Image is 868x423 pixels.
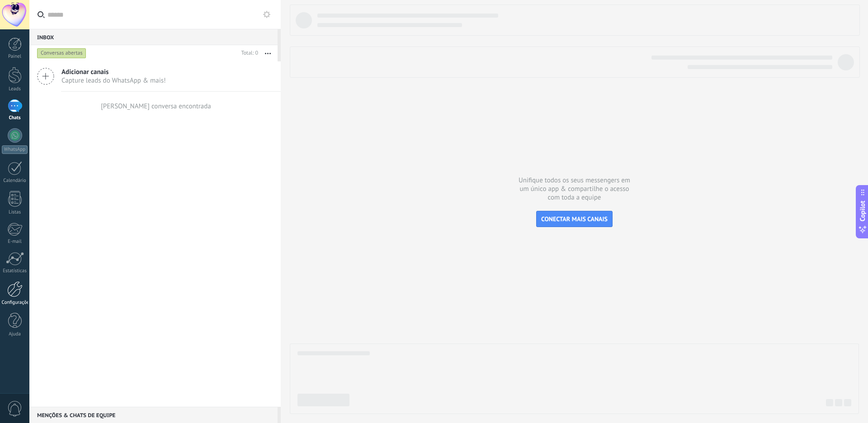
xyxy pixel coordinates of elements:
div: Inbox [29,29,278,45]
span: Adicionar canais [61,68,166,76]
button: CONECTAR MAIS CANAIS [536,211,613,227]
div: Leads [2,86,28,92]
div: [PERSON_NAME] conversa encontrada [101,102,211,111]
div: WhatsApp [2,145,28,154]
span: Copilot [858,200,867,221]
div: Configurações [2,300,28,306]
div: Listas [2,209,28,215]
div: Total: 0 [238,49,258,58]
span: CONECTAR MAIS CANAIS [541,215,608,223]
div: Estatísticas [2,268,28,274]
div: Painel [2,54,28,60]
div: Chats [2,115,28,121]
button: Mais [258,45,278,61]
div: Ajuda [2,331,28,337]
div: Conversas abertas [37,48,86,59]
div: E-mail [2,239,28,245]
div: Menções & Chats de equipe [29,407,278,423]
span: Capture leads do WhatsApp & mais! [61,76,166,85]
div: Calendário [2,178,28,184]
